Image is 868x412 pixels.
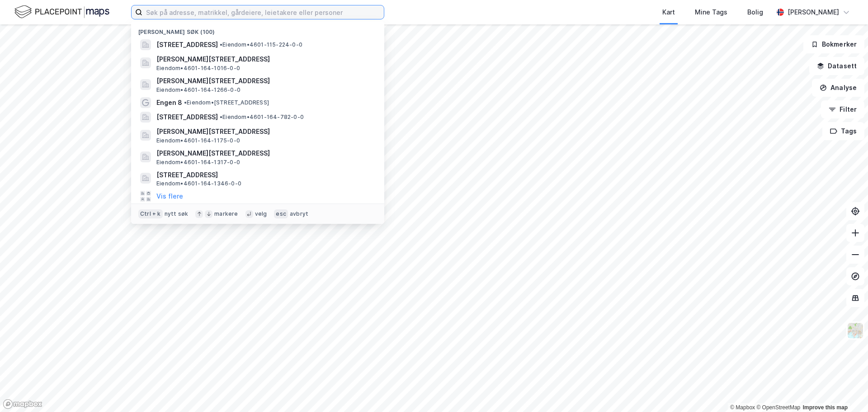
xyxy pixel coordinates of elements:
[821,100,864,118] button: Filter
[156,170,373,180] span: [STREET_ADDRESS]
[220,41,222,48] span: •
[138,209,163,218] div: Ctrl + k
[695,7,727,18] div: Mine Tags
[803,35,864,53] button: Bokmerker
[156,54,373,65] span: [PERSON_NAME][STREET_ADDRESS]
[756,404,800,411] a: OpenStreetMap
[156,112,218,123] span: [STREET_ADDRESS]
[156,137,240,144] span: Eiendom • 4601-164-1175-0-0
[730,404,755,411] a: Mapbox
[214,210,238,218] div: markere
[847,322,864,339] img: Z
[220,114,304,121] span: Eiendom • 4601-164-782-0-0
[747,7,763,18] div: Bolig
[142,5,384,19] input: Søk på adresse, matrikkel, gårdeiere, leietakere eller personer
[184,99,187,106] span: •
[255,210,267,218] div: velg
[809,57,864,75] button: Datasett
[156,86,241,94] span: Eiendom • 4601-164-1266-0-0
[156,148,373,159] span: [PERSON_NAME][STREET_ADDRESS]
[156,180,241,187] span: Eiendom • 4601-164-1346-0-0
[156,191,183,202] button: Vis flere
[812,79,864,97] button: Analyse
[788,7,839,18] div: [PERSON_NAME]
[156,126,373,137] span: [PERSON_NAME][STREET_ADDRESS]
[14,4,109,20] img: logo.f888ab2527a4732fd821a326f86c7f29.svg
[3,399,42,409] a: Mapbox homepage
[156,39,218,50] span: [STREET_ADDRESS]
[156,97,182,108] span: Engen 8
[662,7,675,18] div: Kart
[220,114,222,120] span: •
[156,76,373,86] span: [PERSON_NAME][STREET_ADDRESS]
[274,209,288,218] div: esc
[156,65,240,72] span: Eiendom • 4601-164-1016-0-0
[290,210,308,218] div: avbryt
[823,369,868,412] iframe: Chat Widget
[803,404,848,411] a: Improve this map
[823,369,868,412] div: Kontrollprogram for chat
[184,99,269,106] span: Eiendom • [STREET_ADDRESS]
[165,210,189,218] div: nytt søk
[822,122,864,140] button: Tags
[220,41,302,48] span: Eiendom • 4601-115-224-0-0
[156,159,240,166] span: Eiendom • 4601-164-1317-0-0
[131,21,384,38] div: [PERSON_NAME] søk (100)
